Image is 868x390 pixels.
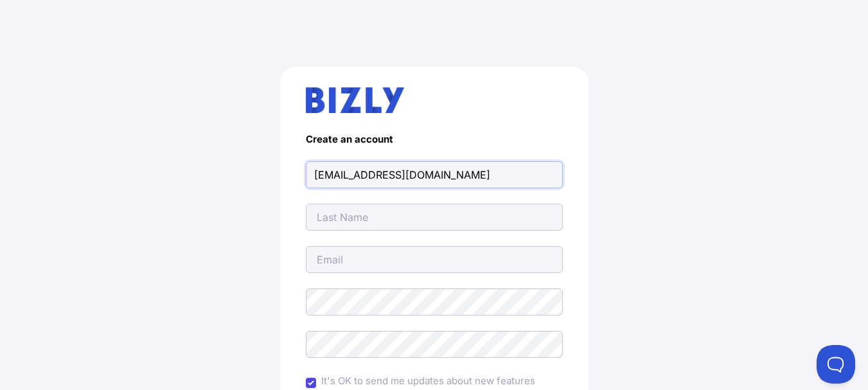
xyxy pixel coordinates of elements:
[306,87,405,113] img: bizly_logo.svg
[306,246,563,273] input: Email
[306,134,563,146] h4: Create an account
[817,345,855,384] iframe: Toggle Customer Support
[306,161,563,188] input: First Name
[321,373,535,389] label: It's OK to send me updates about new features
[306,204,563,231] input: Last Name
